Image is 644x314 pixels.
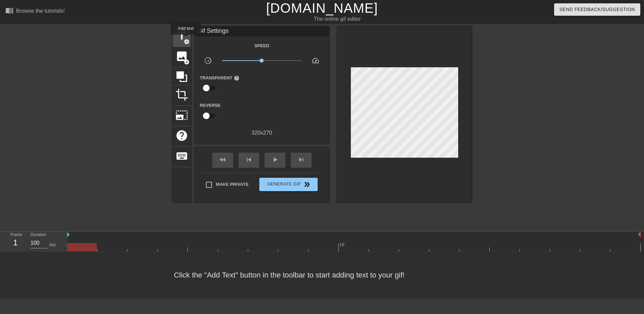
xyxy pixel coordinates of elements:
[297,156,305,164] span: skip_next
[175,50,188,63] span: image
[303,180,311,188] span: double_arrow
[234,75,239,81] span: help
[254,43,269,49] label: Speed
[219,156,227,164] span: fast_rewind
[200,75,239,81] label: Transparent
[218,15,457,23] div: The online gif editor
[554,3,640,16] button: Send Feedback/Suggestion
[31,233,46,237] label: Duration
[200,102,221,109] label: Reverse
[5,232,25,251] div: Frame
[245,156,253,164] span: skip_previous
[5,6,13,14] span: menu_book
[195,26,329,36] div: Gif Settings
[638,232,641,237] img: bound-end.png
[5,6,65,17] a: Browse the tutorials!
[204,57,212,65] span: slow_motion_video
[259,178,317,191] button: Generate Gif
[175,150,188,162] span: keyboard
[216,181,249,188] span: Make Private
[184,39,190,45] span: add_circle
[266,1,378,15] a: [DOMAIN_NAME]
[312,57,320,65] span: speed
[175,29,188,42] span: title
[184,59,190,65] span: add_circle
[339,241,345,248] div: 10
[195,129,329,137] div: 320 x 270
[175,109,188,122] span: photo_size_select_large
[10,237,20,249] div: 1
[559,5,635,14] span: Send Feedback/Suggestion
[271,156,279,164] span: play_arrow
[175,129,188,142] span: help
[175,88,188,101] span: crop
[16,8,65,14] div: Browse the tutorials!
[49,241,56,248] div: ms
[262,180,315,188] span: Generate Gif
